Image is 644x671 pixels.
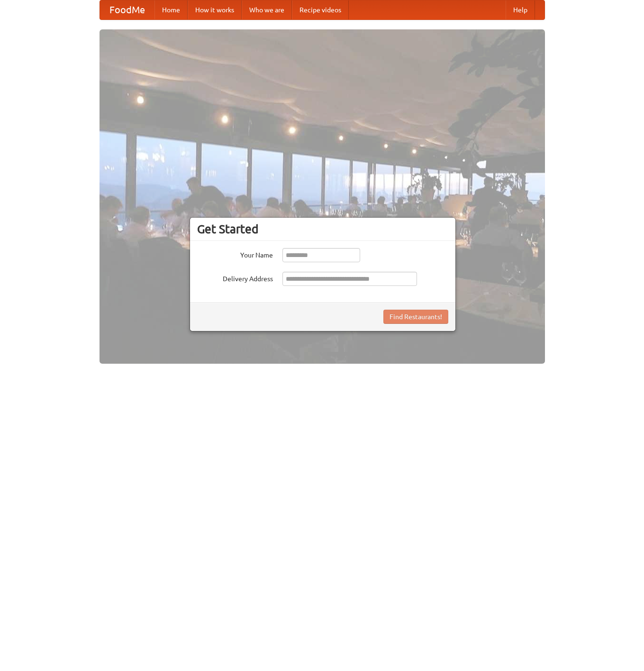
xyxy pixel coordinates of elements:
[292,0,349,19] a: Recipe videos
[506,0,535,19] a: Help
[100,0,154,19] a: FoodMe
[197,272,273,284] label: Delivery Address
[197,222,448,236] h3: Get Started
[383,310,448,324] button: Find Restaurants!
[197,248,273,260] label: Your Name
[154,0,188,19] a: Home
[188,0,242,19] a: How it works
[242,0,292,19] a: Who we are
